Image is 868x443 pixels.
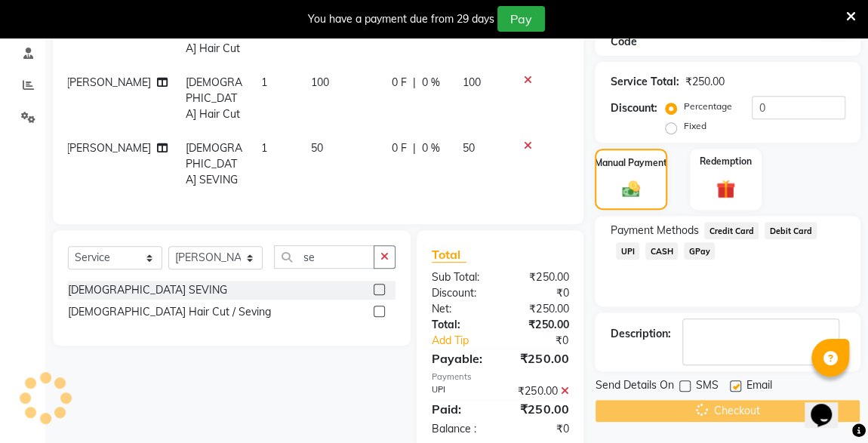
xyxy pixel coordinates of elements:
button: Pay [497,6,545,32]
div: ₹250.00 [500,317,580,333]
label: Fixed [683,119,706,133]
span: 0 F [392,140,407,156]
div: Payable: [420,349,500,368]
iframe: chat widget [805,383,853,428]
span: 50 [463,141,475,155]
div: UPI [420,383,500,399]
div: Sub Total: [420,269,500,285]
label: Redemption [700,155,752,168]
div: Paid: [420,400,500,418]
span: 0 % [422,140,440,156]
div: Balance : [420,421,500,437]
span: Total [432,247,466,263]
label: Percentage [683,100,731,113]
div: Discount: [610,100,657,116]
span: GPay [684,242,715,260]
img: _cash.svg [617,179,646,199]
span: CASH [645,242,678,260]
input: Search or Scan [274,245,374,269]
label: Manual Payment [595,156,667,170]
span: 0 % [422,75,440,91]
div: ₹250.00 [500,349,580,368]
div: Service Total: [610,74,679,90]
div: ₹250.00 [500,269,580,285]
div: ₹250.00 [500,301,580,317]
a: Add Tip [420,333,513,349]
span: 0 F [392,75,407,91]
span: UPI [616,242,639,260]
div: ₹250.00 [500,383,580,399]
div: ₹250.00 [500,400,580,418]
span: Email [746,377,771,396]
span: 50 [311,141,323,155]
span: Send Details On [595,377,673,396]
div: [DEMOGRAPHIC_DATA] Hair Cut / Seving [68,304,271,320]
div: Discount: [420,285,500,301]
img: _gift.svg [710,177,742,202]
span: | [413,75,416,91]
span: Debit Card [765,222,817,239]
div: ₹0 [500,421,580,437]
span: [DEMOGRAPHIC_DATA] Hair Cut [186,75,242,121]
span: [PERSON_NAME] [66,141,151,155]
span: 1 [261,141,267,155]
div: ₹250.00 [685,74,724,90]
span: [DEMOGRAPHIC_DATA] SEVING [186,141,242,186]
div: Total: [420,317,500,333]
span: Credit Card [704,222,759,239]
span: | [413,140,416,156]
div: Description: [610,326,670,342]
div: ₹0 [513,333,580,349]
div: You have a payment due from 29 days [308,11,494,27]
span: Payment Methods [610,223,698,238]
span: 1 [261,75,267,89]
div: [DEMOGRAPHIC_DATA] SEVING [68,282,227,298]
span: 100 [463,75,481,89]
span: SMS [695,377,718,396]
div: Net: [420,301,500,317]
span: [PERSON_NAME] [66,75,151,89]
div: ₹0 [500,285,580,301]
div: Payments [432,371,568,383]
span: 100 [311,75,329,89]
